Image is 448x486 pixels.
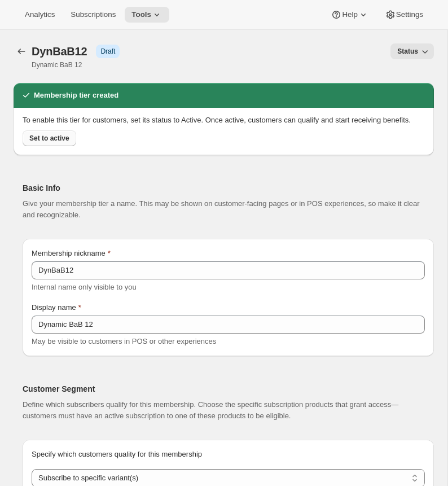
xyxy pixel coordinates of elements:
input: Enter internal name [32,261,425,279]
span: Subscriptions [71,10,116,19]
h2: Basic Info [23,182,425,194]
h2: Membership tier created [34,90,118,101]
span: Draft [100,47,115,56]
span: Tools [131,10,151,19]
span: Analytics [25,10,55,19]
h2: Customer Segment [23,383,425,395]
div: DynBaB12 [32,45,120,58]
button: Subscriptions [64,7,122,23]
p: Dynamic BaB 12 [32,60,124,69]
button: Settings [378,7,430,23]
span: Internal name only visible to you [32,283,137,291]
button: Help [324,7,375,23]
span: Help [342,10,357,19]
button: Memberships [14,43,29,59]
input: Enter display name [32,316,425,334]
button: Tools [125,7,169,23]
button: Set to active [23,130,76,146]
p: Specify which customers quality for this membership [32,449,425,460]
p: Define which subscribers qualify for this membership. Choose the specific subscription products t... [23,399,425,422]
p: To enable this tier for customers, set its status to Active. Once active, customers can qualify a... [23,115,425,126]
span: May be visible to customers in POS or other experiences [32,337,216,345]
span: Status [397,47,418,56]
span: Settings [396,10,423,19]
button: Analytics [18,7,62,23]
button: Status [390,43,434,59]
p: Give your membership tier a name. This may be shown on customer-facing pages or in POS experience... [23,198,425,221]
span: Membership nickname [32,249,106,257]
span: Set to active [29,134,69,143]
span: Display name [32,303,76,312]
